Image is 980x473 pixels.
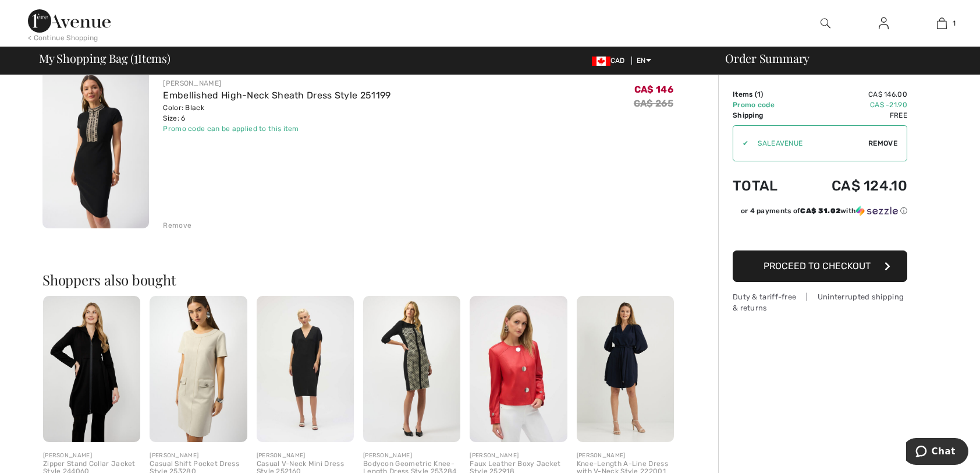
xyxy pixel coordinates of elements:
img: Canadian Dollar [592,57,610,66]
img: My Info [879,16,889,30]
div: [PERSON_NAME] [577,451,674,460]
div: or 4 payments of with [741,206,907,216]
div: Color: Black Size: 6 [163,103,390,123]
img: Knee-Length A-Line Dress with V-Neck Style 222001 [577,296,674,442]
div: Duty & tariff-free | Uninterrupted shipping & returns [733,291,907,313]
span: 1 [134,50,138,65]
span: 1 [757,90,761,98]
span: My Shopping Bag ( Items) [39,52,171,64]
a: Embellished High-Neck Sheath Dress Style 251199 [163,90,390,101]
s: CA$ 265 [634,98,673,109]
div: [PERSON_NAME] [363,451,460,460]
img: Zipper Stand Collar Jacket Style 244060 [43,296,140,442]
a: Sign In [869,16,898,31]
div: [PERSON_NAME] [150,451,247,460]
img: 1ère Avenue [28,9,111,33]
td: CA$ -21.90 [798,100,907,110]
div: ✔ [733,138,748,149]
button: Proceed to Checkout [733,250,907,282]
div: [PERSON_NAME] [257,451,354,460]
div: [PERSON_NAME] [470,451,567,460]
div: Order Summary [711,52,973,64]
h2: Shoppers also bought [42,273,683,287]
div: < Continue Shopping [28,33,98,43]
span: 1 [953,18,956,29]
td: Free [798,110,907,121]
img: My Bag [937,16,947,30]
iframe: PayPal-paypal [733,220,907,246]
span: CA$ 31.02 [800,207,840,215]
span: EN [637,57,651,65]
td: Total [733,166,798,206]
td: Items ( ) [733,89,798,100]
div: or 4 payments ofCA$ 31.02withSezzle Click to learn more about Sezzle [733,206,907,220]
td: CA$ 124.10 [798,166,907,206]
img: Faux Leather Boxy Jacket Style 252918 [470,296,567,442]
img: Sezzle [856,206,898,216]
div: [PERSON_NAME] [43,451,140,460]
td: Promo code [733,100,798,110]
input: Promo code [748,126,868,161]
span: CA$ 146 [634,84,673,95]
img: search the website [821,16,830,30]
img: Bodycon Geometric Knee-Length Dress Style 253284 [363,296,460,442]
td: CA$ 146.00 [798,89,907,100]
a: 1 [913,16,970,30]
span: Proceed to Checkout [764,260,871,271]
img: Casual Shift Pocket Dress Style 253280 [150,296,247,442]
img: Embellished High-Neck Sheath Dress Style 251199 [42,68,149,228]
div: Promo code can be applied to this item [163,123,390,134]
span: CAD [592,57,630,65]
div: [PERSON_NAME] [163,78,390,89]
img: Casual V-Neck Mini Dress Style 252160 [257,296,354,442]
td: Shipping [733,110,798,121]
div: Remove [163,220,191,231]
span: Remove [868,138,897,149]
iframe: Opens a widget where you can chat to one of our agents [906,438,968,467]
